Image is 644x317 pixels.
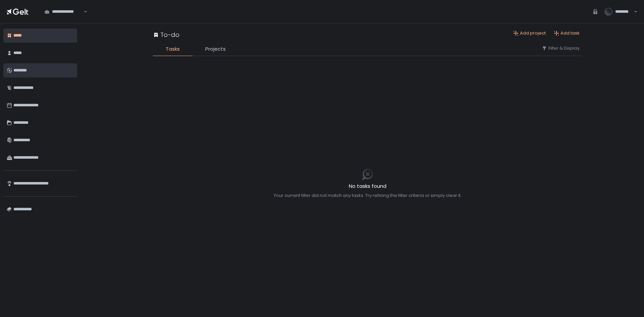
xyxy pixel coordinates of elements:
[274,193,462,199] div: Your current filter did not match any tasks. Try refining the filter criteria or simply clear it.
[40,5,87,19] div: Search for option
[166,45,180,53] span: Tasks
[513,30,546,36] button: Add project
[542,45,580,51] button: Filter & Display
[153,30,179,39] div: To-do
[274,182,462,190] h2: No tasks found
[554,30,580,36] button: Add task
[205,45,226,53] span: Projects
